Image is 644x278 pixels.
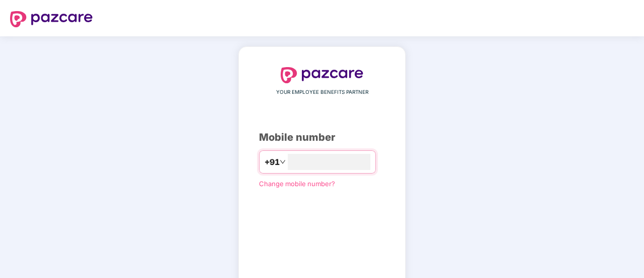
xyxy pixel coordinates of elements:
[265,156,280,169] span: +91
[280,159,286,165] span: down
[10,11,93,27] img: logo
[276,88,368,96] span: YOUR EMPLOYEE BENEFITS PARTNER
[259,180,335,188] a: Change mobile number?
[281,67,363,83] img: logo
[259,130,385,145] div: Mobile number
